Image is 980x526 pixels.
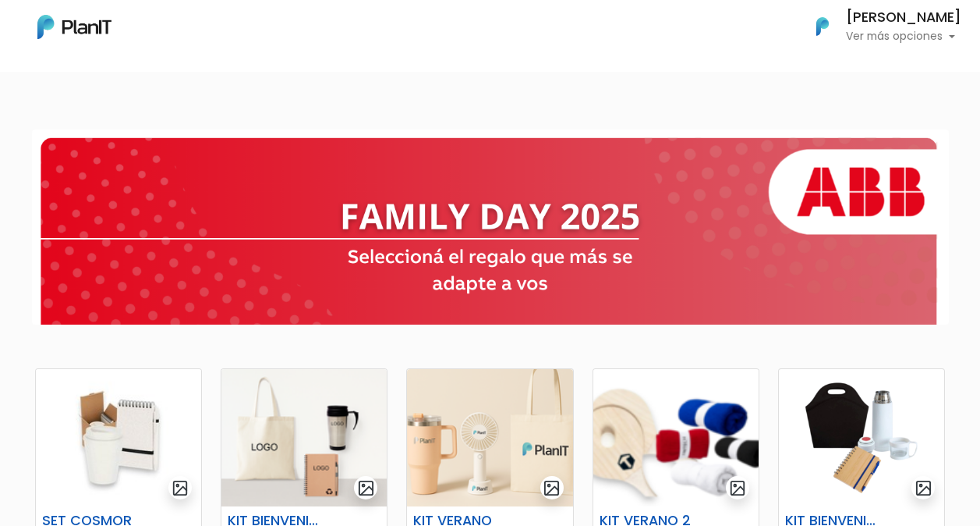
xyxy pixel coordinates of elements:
[779,369,944,506] img: thumb_2000___2000-Photoroom_-_2025-04-07T171610.671.png
[407,369,572,506] img: thumb_ChatGPT_Image_4_sept_2025__22_10_23.png
[846,11,961,25] h6: [PERSON_NAME]
[846,31,961,42] p: Ver más opciones
[729,479,747,497] img: gallery-light
[543,479,561,497] img: gallery-light
[37,15,111,39] img: PlanIt Logo
[805,9,840,44] img: PlanIt Logo
[915,479,932,497] img: gallery-light
[221,369,387,506] img: thumb_ChatGPT_Image_30_jun_2025__12_13_10.png
[357,479,375,497] img: gallery-light
[593,369,759,506] img: thumb_Captura_de_pantalla_2025-09-04_164953.png
[36,369,201,506] img: thumb_2000___2000-Photoroom_-_2025-06-27T163443.709.jpg
[172,479,189,497] img: gallery-light
[796,6,961,47] button: PlanIt Logo [PERSON_NAME] Ver más opciones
